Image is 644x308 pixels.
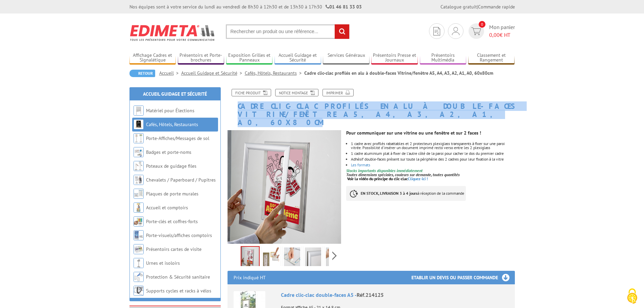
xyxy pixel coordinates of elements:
img: 214125.jpg [263,247,279,268]
input: Rechercher un produit ou une référence... [226,24,350,39]
a: Présentoirs cartes de visite [146,246,201,252]
font: Stocks importants disponibles immédiatement [346,168,423,173]
a: Porte-Affiches/Messages de sol [146,135,209,141]
a: Matériel pour Élections [146,108,194,114]
strong: EN STOCK, LIVRAISON 3 à 4 jours [361,191,418,196]
img: 214125_cadre_clic_clac_double_faces_vitrine.jpg [241,247,259,268]
img: 214125_cadre_clic_clac_double_faces_vitrine.jpg [228,130,341,244]
img: Matériel pour Élections [134,105,144,116]
button: Cookies (fenêtre modale) [620,285,644,308]
a: Plaques de porte murales [146,191,198,197]
span: 0,00 [489,31,500,38]
img: Porte-clés et coffres-forts [134,216,144,227]
img: Accueil et comptoirs [134,203,144,213]
li: 1 cadre avec profilés rabattables et 2 protecteurs plexiglass transparents à fixer sur une paroi ... [351,142,515,150]
img: Cookies (fenêtre modale) [624,288,641,305]
a: Porte-clés et coffres-forts [146,218,198,224]
img: 214125_cadre_clic_clac_3.jpg [305,247,321,268]
a: Présentoirs Presse et Journaux [371,52,418,64]
a: Catalogue gratuit [440,4,477,10]
a: Badges et porte-noms [146,149,191,155]
a: Accueil et comptoirs [146,205,188,211]
img: Badges et porte-noms [134,147,144,157]
span: € HT [489,31,515,39]
h1: Cadre clic-clac profilés en alu à double-faces Vitrine/fenêtre A5, A4, A3, A2, A1, A0, 60x80cm [222,89,520,127]
img: Edimeta [129,20,216,45]
a: Cafés, Hôtels, Restaurants [245,70,304,76]
img: Porte-visuels/affiches comptoirs [134,230,144,240]
img: Plaques de porte murales [134,189,144,199]
img: Chevalets / Paperboard / Pupitres [134,175,144,185]
a: Accueil Guidage et Sécurité [181,70,245,76]
img: Supports cycles et racks à vélos [134,286,144,296]
p: à réception de la commande [346,186,466,201]
a: Affichage Cadres et Signalétique [129,52,176,64]
a: Fiche produit [232,89,271,96]
img: Protection & Sécurité sanitaire [134,272,144,282]
strong: 01 46 81 33 03 [326,4,362,10]
a: Commande rapide [478,4,515,10]
a: Classement et Rangement [468,52,515,64]
a: Accueil [159,70,181,76]
a: Cafés, Hôtels, Restaurants [146,121,198,127]
span: 0 [479,21,485,28]
img: devis rapide [433,27,440,35]
img: Poteaux de guidage files [134,161,144,171]
a: Accueil Guidage et Sécurité [275,52,321,64]
a: Exposition Grilles et Panneaux [226,52,273,64]
a: Les formats [351,162,370,167]
em: Toutes dimensions spéciales, couleurs sur demande, toutes quantités [346,172,460,177]
a: Protection & Sécurité sanitaire [146,274,210,280]
img: Urnes et isoloirs [134,258,144,268]
img: devis rapide [471,27,481,35]
p: Prix indiqué HT [234,271,266,284]
a: Voir la vidéo du principe du clic-clacCliquez-ici ! [347,176,428,181]
img: 214125_cadre_clic_clac_4.jpg [284,247,300,268]
span: Réf.214125 [357,291,384,298]
a: Services Généraux [323,52,369,64]
img: Présentoirs cartes de visite [134,244,144,254]
img: Porte-Affiches/Messages de sol [134,133,144,143]
a: Porte-visuels/affiches comptoirs [146,232,212,238]
div: | [440,3,515,10]
a: Retour [129,70,155,77]
span: Next [331,250,338,261]
li: Adhésif double-faces présent sur toute la périphérie des 2 cadres pour leur fixation à la vitre [351,157,515,161]
img: devis rapide [452,27,459,35]
h3: Etablir un devis ou passer commande [411,271,515,284]
input: rechercher [335,24,349,39]
a: Notice Montage [275,89,318,96]
a: Accueil Guidage et Sécurité [143,91,207,97]
li: Cadre clic-clac profilés en alu à double-faces Vitrine/fenêtre A5, A4, A3, A2, A1, A0, 60x80cm [304,70,493,76]
a: devis rapide 0 Mon panier 0,00€ HT [467,23,515,39]
a: Supports cycles et racks à vélos [146,288,211,294]
span: Mon panier [489,23,515,39]
span: Voir la vidéo du principe du clic-clac [347,176,408,181]
a: Imprimer [323,89,354,96]
strong: Pour communiquer sur une vitrine ou une fenêtre et sur 2 faces ! [346,130,481,136]
img: Cafés, Hôtels, Restaurants [134,119,144,129]
div: Cadre clic-clac double-faces A5 - [281,291,509,299]
a: Présentoirs et Porte-brochures [178,52,224,64]
a: Poteaux de guidage files [146,163,196,169]
img: 214125_cadre_clic_clac_1_bis.jpg [326,247,342,268]
a: Chevalets / Paperboard / Pupitres [146,177,216,183]
div: Nos équipes sont à votre service du lundi au vendredi de 8h30 à 12h30 et de 13h30 à 17h30 [129,3,362,10]
li: 1 cadre aluminium plat à fixer de l'autre côté de la paroi pour cacher le dos du premier cadre [351,151,515,156]
a: Présentoirs Multimédia [420,52,467,64]
a: Urnes et isoloirs [146,260,180,266]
